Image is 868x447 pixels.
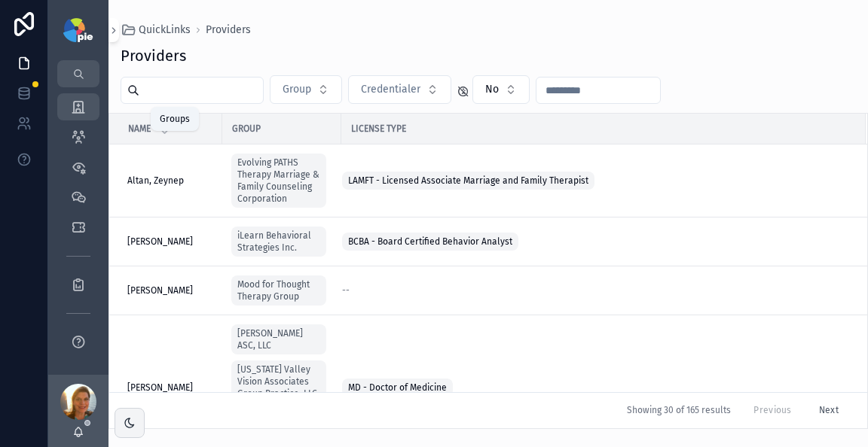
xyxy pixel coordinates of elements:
[348,175,588,187] span: LAMFT - Licensed Associate Marriage and Family Therapist
[127,284,213,296] a: [PERSON_NAME]
[232,123,261,135] span: Group
[206,23,251,38] a: Providers
[342,284,350,296] span: --
[283,82,311,97] span: Group
[127,175,213,187] a: Altan, Zeynep
[231,272,332,309] a: Mood for Thought Therapy Group
[121,23,191,38] a: QuickLinks
[231,324,326,354] a: [PERSON_NAME] ASC, LLC
[237,278,320,303] span: Mood for Thought Therapy Group
[127,382,213,394] a: [PERSON_NAME]
[48,87,108,375] div: scrollable content
[128,123,151,135] span: Name
[237,327,320,351] span: [PERSON_NAME] ASC, LLC
[342,376,848,400] a: MD - Doctor of Medicine
[121,45,186,66] h1: Providers
[472,75,530,104] button: Select Button
[237,157,320,205] span: Evolving PATHS Therapy Marriage & Family Counseling Corporation
[342,284,848,296] a: --
[127,175,184,187] span: Altan, Zeynep
[485,82,499,97] span: No
[127,284,193,296] span: [PERSON_NAME]
[237,230,320,254] span: iLearn Behavioral Strategies Inc.
[348,75,451,104] button: Select Button
[139,23,191,38] span: QuickLinks
[231,154,326,208] a: Evolving PATHS Therapy Marriage & Family Counseling Corporation
[231,227,326,257] a: iLearn Behavioral Strategies Inc.
[231,223,332,260] a: iLearn Behavioral Strategies Inc.
[627,405,731,417] span: Showing 30 of 165 results
[231,151,332,211] a: Evolving PATHS Therapy Marriage & Family Counseling Corporation
[270,75,342,104] button: Select Button
[237,363,320,400] span: [US_STATE] Valley Vision Associates Group Practice, LLC
[127,382,193,394] span: [PERSON_NAME]
[808,399,849,422] button: Next
[348,382,447,394] span: MD - Doctor of Medicine
[348,236,512,248] span: BCBA - Board Certified Behavior Analyst
[361,82,420,97] span: Credentialer
[63,18,93,42] img: App logo
[231,360,326,403] a: [US_STATE] Valley Vision Associates Group Practice, LLC
[127,236,193,248] span: [PERSON_NAME]
[351,123,406,135] span: License Type
[342,230,848,254] a: BCBA - Board Certified Behavior Analyst
[342,169,848,193] a: LAMFT - Licensed Associate Marriage and Family Therapist
[127,236,213,248] a: [PERSON_NAME]
[231,275,326,306] a: Mood for Thought Therapy Group
[160,113,190,125] div: Groups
